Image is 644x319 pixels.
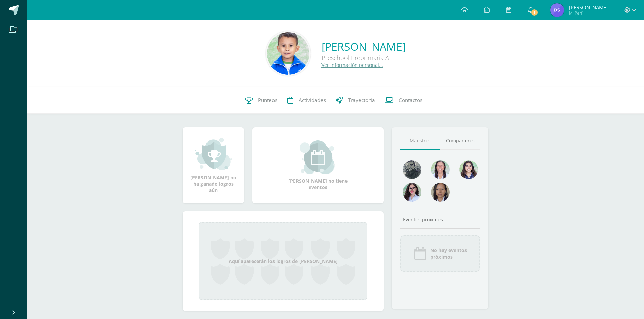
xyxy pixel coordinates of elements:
[195,137,232,171] img: achievement_small.png
[199,222,367,300] div: Aquí aparecerán los logros de [PERSON_NAME]
[440,132,480,150] a: Compañeros
[240,87,282,114] a: Punteos
[400,216,480,223] div: Eventos próximos
[403,183,421,202] img: 2e11c01efca6fc05c1d47e3b721e47b3.png
[569,4,608,11] span: [PERSON_NAME]
[403,160,421,179] img: 4179e05c207095638826b52d0d6e7b97.png
[284,140,352,190] div: [PERSON_NAME] no tiene eventos
[348,97,375,104] span: Trayectoria
[282,87,331,114] a: Actividades
[258,97,277,104] span: Punteos
[430,247,467,260] span: No hay eventos próximos
[321,62,383,68] a: Ver información personal...
[299,97,326,104] span: Actividades
[569,10,608,16] span: Mi Perfil
[413,247,427,260] img: event_icon.png
[431,183,450,202] img: f44f70a6adbdcf0a6c06a725c645ba63.png
[399,97,422,104] span: Contactos
[189,137,237,193] div: [PERSON_NAME] no ha ganado logros aún
[267,32,309,75] img: 6d2ff45da7af51ed76b1fbbcc43f22bf.png
[459,160,478,179] img: 0f9620b08b18dc87ee4310e103c57d1d.png
[331,87,380,114] a: Trayectoria
[300,140,336,174] img: event_small.png
[531,9,538,16] span: 1
[321,39,406,54] a: [PERSON_NAME]
[400,132,440,150] a: Maestros
[380,87,427,114] a: Contactos
[321,54,406,62] div: Preschool Preprimaria A
[550,3,564,17] img: 5ad5cfdaed75a191302d81c4abffbf41.png
[431,160,450,179] img: 78f4197572b4db04b380d46154379998.png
